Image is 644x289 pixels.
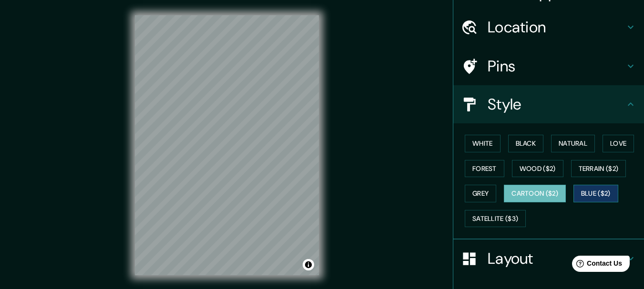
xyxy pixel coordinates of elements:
[465,185,496,202] button: Grey
[573,185,618,202] button: Blue ($2)
[465,210,526,228] button: Satellite ($3)
[488,249,625,268] h4: Layout
[135,15,319,275] canvas: Map
[465,160,504,178] button: Forest
[488,57,625,76] h4: Pins
[603,135,634,152] button: Love
[551,135,595,152] button: Natural
[453,8,644,46] div: Location
[508,135,544,152] button: Black
[488,95,625,114] h4: Style
[465,135,501,152] button: White
[571,160,626,178] button: Terrain ($2)
[303,259,314,270] button: Toggle attribution
[453,239,644,278] div: Layout
[512,160,563,178] button: Wood ($2)
[453,85,644,123] div: Style
[453,47,644,85] div: Pins
[504,185,566,202] button: Cartoon ($2)
[559,252,634,279] iframe: Help widget launcher
[488,18,625,37] h4: Location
